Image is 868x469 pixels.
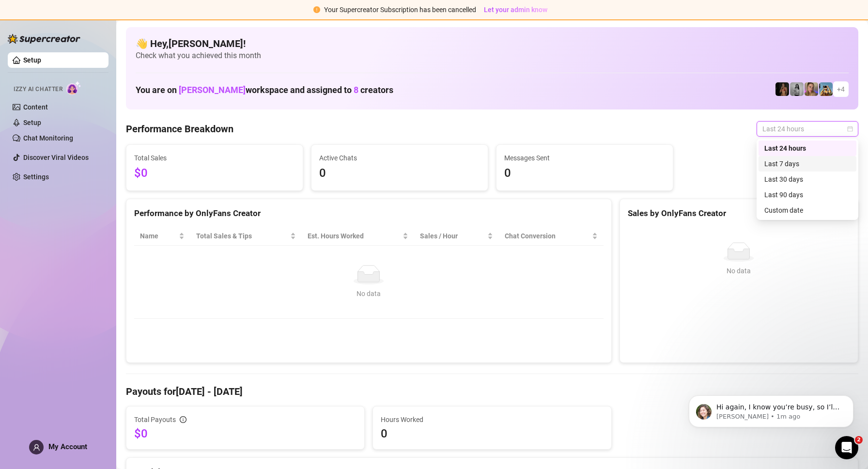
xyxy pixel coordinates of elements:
span: Last 24 hours [762,122,852,136]
span: Total Sales [134,153,295,163]
th: Name [134,227,190,246]
div: Sales by OnlyFans Creator [628,207,850,220]
a: Setup [23,56,41,64]
span: $0 [134,426,356,441]
div: Last 90 days [764,189,851,200]
span: Total Sales & Tips [196,231,288,241]
span: Check what you achieved this month [136,50,849,61]
div: Custom date [764,205,851,216]
h4: Performance Breakdown [126,122,233,136]
span: info-circle [180,416,186,423]
img: Babydanix [819,82,833,96]
iframe: Intercom live chat [835,436,858,459]
div: Last 90 days [759,187,856,203]
h1: You are on workspace and assigned to creators [136,85,393,95]
span: $0 [134,164,295,183]
th: Chat Conversion [499,227,603,246]
th: Sales / Hour [414,227,499,246]
span: 2 [855,436,863,444]
span: Name [140,231,177,241]
span: 0 [319,164,480,183]
div: Last 7 days [759,156,856,172]
a: Discover Viral Videos [23,154,89,161]
img: AI Chatter [66,81,81,95]
div: No data [632,266,846,276]
div: Est. Hours Worked [308,231,401,241]
a: Setup [23,119,41,126]
button: Let your admin know [480,4,551,16]
span: exclamation-circle [313,6,320,13]
div: No data [144,288,594,299]
span: Active Chats [319,153,480,163]
div: Last 7 days [764,158,851,169]
img: Cherry [805,82,818,96]
iframe: Intercom notifications message [674,375,868,443]
span: Messages Sent [504,153,665,163]
img: A [790,82,804,96]
span: 8 [354,85,358,95]
span: Let your admin know [484,6,547,14]
h4: 👋 Hey, [PERSON_NAME] ! [136,37,849,50]
div: Last 24 hours [759,141,856,156]
span: 0 [381,426,603,441]
span: Total Payouts [134,414,176,425]
th: Total Sales & Tips [190,227,302,246]
div: Last 24 hours [764,143,851,154]
img: the_bohema [775,82,789,96]
span: calendar [847,126,853,132]
div: Custom date [759,203,856,218]
span: [PERSON_NAME] [179,85,246,95]
div: Performance by OnlyFans Creator [134,207,604,220]
h4: Payouts for [DATE] - [DATE] [126,385,858,398]
a: Settings [23,173,49,181]
span: Izzy AI Chatter [14,85,62,94]
span: Sales / Hour [420,231,485,241]
div: Last 30 days [759,172,856,187]
span: My Account [48,442,87,451]
span: user [33,444,40,451]
span: Your Supercreator Subscription has been cancelled [324,6,476,14]
img: logo-BBDzfeDw.svg [8,34,80,44]
span: 0 [504,164,665,183]
a: Chat Monitoring [23,134,73,142]
span: Chat Conversion [505,231,589,241]
span: + 4 [837,84,845,94]
div: Last 30 days [764,174,851,185]
span: Hours Worked [381,414,603,425]
a: Content [23,103,48,111]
